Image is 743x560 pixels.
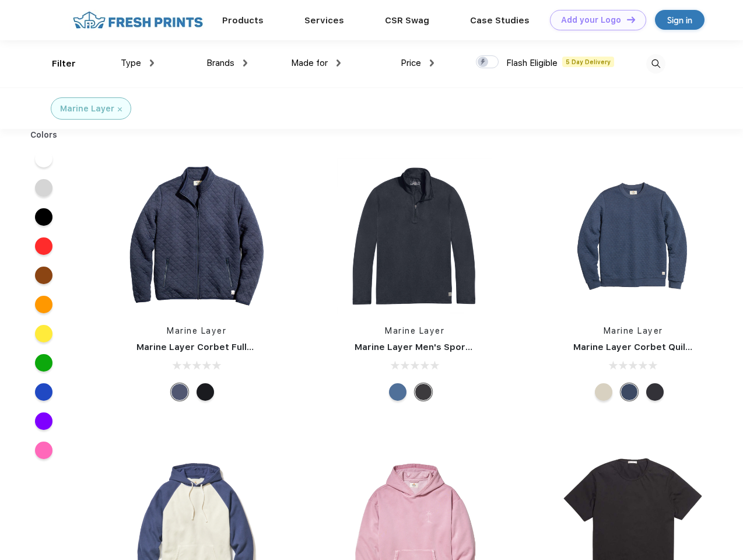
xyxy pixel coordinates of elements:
span: Made for [291,58,328,68]
a: Sign in [655,10,705,30]
img: desktop_search.svg [646,54,665,73]
img: filter_cancel.svg [118,107,122,111]
div: Navy Heather [621,383,638,401]
div: Sign in [667,13,692,27]
a: Marine Layer [167,326,226,335]
div: Add your Logo [561,15,621,25]
div: Charcoal [646,383,664,401]
a: Marine Layer [385,326,444,335]
span: Price [401,58,421,68]
img: func=resize&h=266 [337,158,492,313]
div: Navy [171,383,188,401]
img: dropdown.png [150,60,154,66]
img: fo%20logo%202.webp [69,10,206,30]
span: Brands [206,58,234,68]
img: func=resize&h=266 [556,158,711,313]
span: Type [121,58,141,68]
div: Colors [22,129,66,141]
div: Charcoal [415,383,432,401]
a: Services [304,15,344,26]
a: Marine Layer Men's Sport Quarter Zip [355,342,524,352]
div: Oat Heather [595,383,612,401]
a: Marine Layer [604,326,663,335]
a: Products [222,15,264,26]
img: dropdown.png [337,60,341,66]
a: Marine Layer Corbet Full-Zip Jacket [136,342,298,352]
img: dropdown.png [243,60,247,66]
a: CSR Swag [385,15,429,26]
img: func=resize&h=266 [119,158,274,313]
div: Deep Denim [389,383,406,401]
div: Black [197,383,214,401]
span: 5 Day Delivery [562,57,614,67]
div: Marine Layer [60,103,114,115]
img: DT [627,16,635,23]
div: Filter [52,57,76,71]
img: dropdown.png [430,60,434,66]
span: Flash Eligible [506,58,558,68]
